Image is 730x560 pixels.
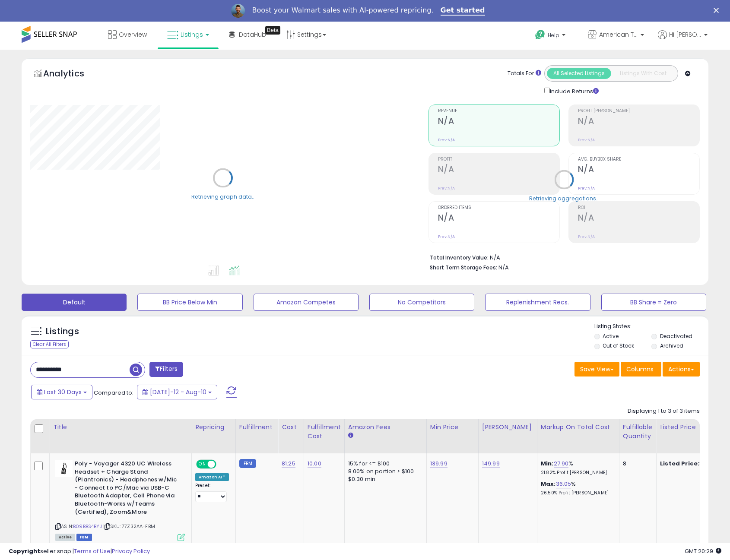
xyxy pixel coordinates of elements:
a: Hi [PERSON_NAME] [658,30,708,50]
button: Listings With Cost [611,68,675,79]
a: 36.05 [556,480,571,488]
b: Listed Price: [660,459,699,468]
a: Terms of Use [74,547,111,555]
i: Get Help [535,29,546,40]
button: BB Share = Zero [601,294,706,311]
span: FBM [76,534,92,541]
span: ON [197,461,208,468]
p: 21.82% Profit [PERSON_NAME] [541,470,613,476]
div: Totals For [508,70,541,78]
div: ASIN: [55,460,185,540]
span: 2025-09-10 20:29 GMT [685,547,721,555]
span: OFF [215,461,229,468]
h5: Listings [46,326,79,338]
button: Save View [574,362,619,376]
div: $0.30 min [348,475,420,483]
span: DataHub [239,30,266,39]
div: Fulfillment Cost [308,423,341,441]
button: Actions [663,362,700,376]
a: 10.00 [308,459,321,468]
button: Replenishment Recs. [485,294,590,311]
span: Help [548,32,559,39]
a: 81.25 [282,459,295,468]
button: All Selected Listings [547,68,611,79]
small: FBM [239,459,256,468]
span: Overview [119,30,147,39]
span: | SKU: 77Z32AA-FBM [103,523,155,530]
span: Last 30 Days [44,388,82,396]
strong: Copyright [9,547,40,555]
div: % [541,460,613,476]
div: Retrieving graph data.. [191,193,254,200]
span: [DATE]-12 - Aug-10 [150,388,206,396]
div: Fulfillment [239,423,274,432]
button: Amazon Competes [254,294,359,311]
p: 26.50% Profit [PERSON_NAME] [541,490,613,496]
span: Columns [626,365,654,373]
label: Archived [660,342,683,349]
p: Listing States: [594,323,708,331]
button: [DATE]-12 - Aug-10 [137,385,217,399]
button: No Competitors [369,294,474,311]
div: Markup on Total Cost [541,423,616,432]
div: Preset: [195,483,229,502]
b: Min: [541,459,554,468]
a: American Telecom Headquarters [581,22,651,50]
div: Repricing [195,423,232,432]
a: Help [528,23,574,50]
a: 27.90 [554,459,569,468]
a: Overview [102,22,153,47]
a: DataHub [223,22,273,47]
a: 139.99 [430,459,448,468]
div: 8 [623,460,650,468]
div: Cost [282,423,300,432]
div: Amazon Fees [348,423,423,432]
div: [PERSON_NAME] [482,423,533,432]
div: 8.00% on portion > $100 [348,468,420,475]
button: Last 30 Days [31,385,92,399]
button: Columns [621,362,661,376]
a: B09BBS4BYJ [73,523,102,530]
button: BB Price Below Min [137,294,242,311]
div: Min Price [430,423,475,432]
div: seller snap | | [9,547,150,556]
a: Settings [280,22,333,47]
div: Tooltip anchor [265,26,280,35]
div: Boost your Walmart sales with AI-powered repricing. [252,6,433,15]
h5: Analytics [43,67,101,82]
span: American Telecom Headquarters [599,30,638,39]
small: Amazon Fees. [348,432,353,440]
div: Displaying 1 to 3 of 3 items [628,407,700,415]
span: All listings currently available for purchase on Amazon [55,534,75,541]
span: Listings [181,30,203,39]
button: Default [22,294,127,311]
a: Get started [441,6,485,16]
b: Poly - Voyager 4320 UC Wireless Headset + Charge Stand (Plantronics) - Headphones w/Mic - Connect... [75,460,180,518]
button: Filters [149,362,183,377]
label: Active [603,332,619,340]
span: Hi [PERSON_NAME] [669,30,701,39]
div: 15% for <= $100 [348,460,420,468]
div: Amazon AI * [195,473,229,481]
a: 149.99 [482,459,500,468]
div: Clear All Filters [30,340,69,348]
div: Include Returns [538,86,609,96]
span: Compared to: [94,389,133,397]
th: The percentage added to the cost of goods (COGS) that forms the calculator for Min & Max prices. [537,419,619,453]
b: Max: [541,480,556,488]
img: Profile image for Adrian [231,4,245,18]
div: Close [714,8,722,13]
div: Title [53,423,188,432]
img: 31fvdxv7mPL._SL40_.jpg [55,460,73,477]
div: % [541,480,613,496]
label: Out of Stock [603,342,634,349]
div: Fulfillable Quantity [623,423,653,441]
a: Listings [161,22,216,47]
a: Privacy Policy [112,547,150,555]
label: Deactivated [660,332,692,340]
div: Retrieving aggregations.. [529,194,599,202]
